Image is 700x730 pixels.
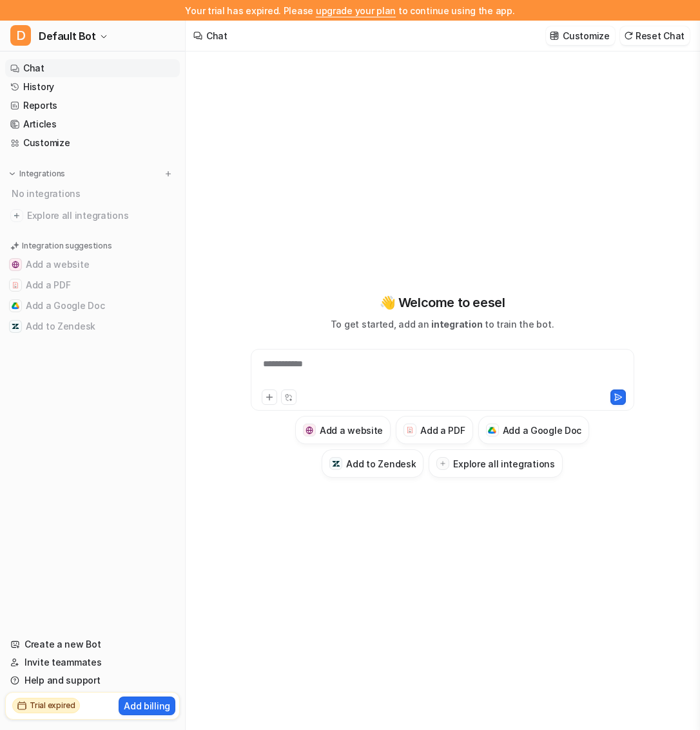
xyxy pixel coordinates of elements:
[431,319,482,330] span: integration
[8,183,180,204] div: No integrations
[488,427,496,435] img: Add a Google Doc
[5,78,180,96] a: History
[5,207,180,225] a: Explore all integrations
[332,460,340,468] img: Add to Zendesk
[5,316,180,337] button: Add to ZendeskAdd to Zendesk
[12,261,19,268] img: Add a website
[124,699,170,713] p: Add billing
[420,424,465,437] h3: Add a PDF
[563,29,609,42] p: Customize
[624,31,633,41] img: reset
[119,697,175,715] button: Add billing
[22,240,112,252] p: Integration suggestions
[164,169,173,178] img: menu_add.svg
[429,449,562,478] button: Explore all integrations
[5,59,180,77] a: Chat
[620,26,690,45] button: Reset Chat
[5,167,69,180] button: Integrations
[550,31,559,41] img: customize
[19,169,65,179] p: Integrations
[453,457,554,471] h3: Explore all integrations
[306,426,314,435] img: Add a website
[503,424,582,437] h3: Add a Google Doc
[5,653,180,671] a: Invite teammates
[39,27,96,45] span: Default Bot
[5,275,180,295] button: Add a PDFAdd a PDF
[322,449,423,478] button: Add to ZendeskAdd to Zendesk
[331,317,554,331] p: To get started, add an to train the bot.
[5,295,180,316] button: Add a Google DocAdd a Google Doc
[12,323,19,330] img: Add to Zendesk
[546,26,614,45] button: Customize
[5,254,180,275] button: Add a websiteAdd a website
[10,209,23,222] img: explore all integrations
[5,671,180,689] a: Help and support
[12,302,19,310] img: Add a Google Doc
[316,5,396,16] a: upgrade your plan
[10,25,31,46] span: D
[5,134,180,152] a: Customize
[295,416,391,444] button: Add a websiteAdd a website
[5,115,180,133] a: Articles
[30,700,75,711] h2: Trial expired
[478,416,590,444] button: Add a Google DocAdd a Google Doc
[320,424,383,437] h3: Add a website
[406,426,414,434] img: Add a PDF
[396,416,472,444] button: Add a PDFAdd a PDF
[12,281,19,289] img: Add a PDF
[5,635,180,653] a: Create a new Bot
[8,169,17,178] img: expand menu
[346,457,416,471] h3: Add to Zendesk
[206,29,228,42] div: Chat
[27,205,175,226] span: Explore all integrations
[380,293,505,312] p: 👋 Welcome to eesel
[5,97,180,115] a: Reports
